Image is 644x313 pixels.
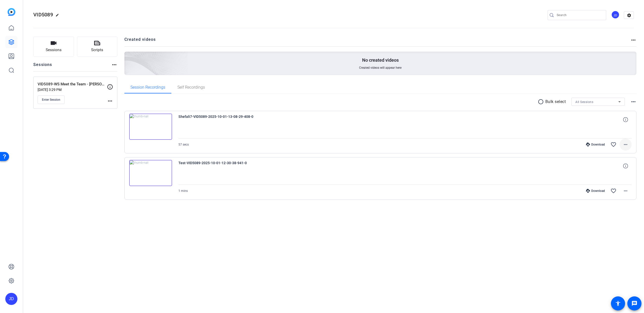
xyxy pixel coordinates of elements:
img: thumb-nail [129,160,172,186]
img: Creted videos background [68,2,188,111]
span: Enter Session [42,98,60,102]
div: JD [611,11,620,19]
span: Self Recordings [177,85,205,89]
span: VID5089 [33,12,53,18]
mat-icon: more_horiz [630,37,636,43]
img: blue-gradient.svg [8,8,15,16]
p: No created videos [362,57,399,63]
button: Sessions [33,37,74,57]
span: Scripts [91,47,103,53]
p: VID5089-WS Meet the Team - [PERSON_NAME] [38,81,107,87]
mat-icon: more_horiz [623,188,629,194]
mat-icon: more_horiz [623,142,629,148]
p: Bulk select [545,99,566,105]
button: Scripts [77,37,118,57]
span: Sessions [46,47,62,53]
ngx-avatar: Jared Dobiecki [611,11,620,19]
h2: Sessions [33,62,52,71]
mat-icon: accessibility [615,300,621,306]
span: Test-VID5089-2025-10-01-12-30-38-941-0 [178,160,272,172]
mat-icon: more_horiz [111,62,117,68]
mat-icon: more_horiz [630,99,636,105]
mat-icon: radio_button_unchecked [538,99,545,105]
span: All Sessions [575,100,593,104]
img: thumb-nail [129,114,172,140]
span: 57 secs [178,143,189,146]
mat-icon: edit [56,13,62,19]
input: Search [557,12,602,18]
button: Enter Session [38,95,65,104]
span: 1 mins [178,189,188,193]
span: Created videos will appear here [359,66,401,70]
h2: Created videos [124,37,631,46]
div: JD [5,293,17,305]
p: [DATE] 3:29 PM [38,88,107,92]
div: Download [583,189,607,193]
span: Session Recordings [130,85,165,89]
mat-icon: settings [624,12,634,19]
mat-icon: favorite_border [610,188,616,194]
div: Download [583,143,607,147]
span: Shefali7-VID5089-2025-10-01-13-08-29-408-0 [178,114,272,126]
mat-icon: favorite_border [610,142,616,148]
mat-icon: message [631,300,637,306]
mat-icon: more_horiz [107,98,113,104]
